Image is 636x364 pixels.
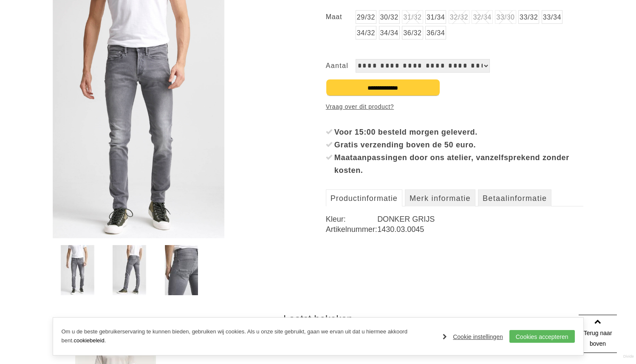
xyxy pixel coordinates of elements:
a: 34/32 [356,26,376,40]
div: Voor 15:00 besteld morgen geleverd. [334,126,584,138]
div: Gratis verzending boven de 50 euro. [334,138,584,151]
a: 33/34 [542,10,563,24]
a: Merk informatie [405,189,475,206]
a: Cookies accepteren [509,330,575,343]
img: denham-bolt-wlgfm-jeans [165,245,198,295]
img: denham-bolt-wlgfm-jeans [113,245,146,295]
a: 31/34 [425,10,446,24]
a: Cookie instellingen [443,330,503,343]
dd: DONKER GRIJS [377,214,583,224]
a: 34/34 [379,26,400,40]
a: Productinformatie [326,189,402,206]
a: Divide [623,351,634,362]
p: Om u de beste gebruikerservaring te kunnen bieden, gebruiken wij cookies. Als u onze site gebruik... [62,327,435,345]
a: Terug naar boven [579,315,617,353]
label: Aantal [326,59,356,73]
a: 30/32 [379,10,400,24]
div: Laatst bekeken [53,313,584,325]
a: 29/32 [356,10,376,24]
li: Maataanpassingen door ons atelier, vanzelfsprekend zonder kosten. [326,151,584,177]
img: denham-bolt-wlgfm-jeans [61,245,94,295]
a: 36/32 [402,26,423,40]
dt: Artikelnummer: [326,224,377,234]
a: 33/32 [518,10,539,24]
a: cookiebeleid [73,337,104,344]
a: 36/34 [425,26,446,40]
a: Vraag over dit product? [326,100,394,113]
a: Betaalinformatie [478,189,551,206]
dd: 1430.03.0045 [377,224,583,234]
dt: Kleur: [326,214,377,224]
ul: Maat [326,10,584,42]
